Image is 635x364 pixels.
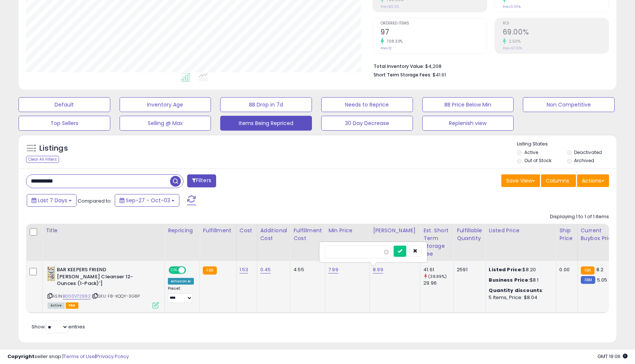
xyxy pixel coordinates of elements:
[517,141,616,148] p: Listing States:
[120,97,211,112] button: Inventory Age
[581,266,595,275] small: FBA
[373,227,417,235] div: [PERSON_NAME]
[203,227,233,235] div: Fulfillment
[581,276,595,284] small: FBM
[48,302,65,309] span: All listings currently available for purchase on Amazon
[7,353,35,360] strong: Copyright
[524,157,551,164] label: Out of Stock
[428,273,447,279] small: (38.89%)
[433,71,446,78] span: $41.61
[422,97,514,112] button: BB Price Below Min
[374,61,603,70] li: $4,208
[597,353,628,360] span: 2025-10-11 19:06 GMT
[48,266,55,281] img: 512R2t6q59L._SL40_.jpg
[597,276,608,283] span: 5.05
[48,266,159,308] div: ASIN:
[321,116,413,131] button: 30 Day Decrease
[293,266,319,273] div: 4.55
[423,227,450,258] div: Est. Short Term Storage Fee
[168,286,194,303] div: Preset:
[489,287,550,294] div: :
[506,39,521,44] small: 2.50%
[187,174,216,187] button: Filters
[26,156,59,163] div: Clear All Filters
[523,97,615,112] button: Non Competitive
[260,227,287,242] div: Additional Cost
[293,227,322,242] div: Fulfillment Cost
[489,287,542,294] b: Quantity discounts
[328,266,338,273] a: 7.99
[39,143,68,154] h5: Listings
[489,227,553,235] div: Listed Price
[503,28,609,38] h2: 69.00%
[550,213,609,220] div: Displaying 1 to 1 of 1 items
[381,46,392,50] small: Prev: 12
[240,266,248,273] a: 1.53
[19,97,110,112] button: Default
[381,28,486,38] h2: 97
[63,293,91,299] a: B000V72992
[503,22,609,26] span: ROI
[27,194,76,207] button: Last 7 Days
[457,227,482,242] div: Fulfillable Quantity
[546,177,569,184] span: Columns
[220,116,312,131] button: Items Being Repriced
[374,63,424,69] b: Total Inventory Value:
[381,4,399,9] small: Prev: $12.36
[541,174,576,187] button: Columns
[489,294,550,301] div: 5 Items, Price: $8.04
[503,4,521,9] small: Prev: 0.00%
[203,266,216,275] small: FBA
[489,277,550,283] div: $8.1
[457,266,480,273] div: 2591
[115,194,179,207] button: Sep-27 - Oct-03
[559,266,571,273] div: 0.00
[574,149,602,155] label: Deactivated
[240,227,254,235] div: Cost
[577,174,609,187] button: Actions
[32,323,85,330] span: Show: entries
[185,267,197,273] span: OFF
[92,293,140,299] span: | SKU: F8-KQQY-3G8P
[384,39,403,44] small: 708.33%
[373,266,383,273] a: 8.99
[423,266,453,273] div: 41.61
[169,267,179,273] span: ON
[489,266,522,273] b: Listed Price:
[126,197,170,204] span: Sep-27 - Oct-03
[581,227,619,242] div: Current Buybox Price
[423,280,453,286] div: 29.96
[19,116,110,131] button: Top Sellers
[321,97,413,112] button: Needs to Reprice
[78,197,112,204] span: Compared to:
[260,266,271,273] a: 0.45
[489,266,550,273] div: $8.20
[328,227,367,235] div: Min Price
[66,302,78,309] span: FBA
[46,227,162,235] div: Title
[63,353,95,360] a: Terms of Use
[524,149,538,155] label: Active
[38,197,67,204] span: Last 7 Days
[57,266,147,289] b: BAR KEEPERS FRIEND [PERSON_NAME] Cleanser 12-Ounces (1-Pack)']
[168,227,196,235] div: Repricing
[374,72,432,78] b: Short Term Storage Fees:
[501,174,540,187] button: Save View
[220,97,312,112] button: BB Drop in 7d
[559,227,574,242] div: Ship Price
[574,157,594,164] label: Archived
[422,116,514,131] button: Replenish view
[503,46,522,50] small: Prev: 67.32%
[120,116,211,131] button: Selling @ Max
[96,353,129,360] a: Privacy Policy
[168,278,194,285] div: Amazon AI
[489,276,530,283] b: Business Price:
[381,22,486,26] span: Ordered Items
[7,353,129,360] div: seller snap | |
[596,266,603,273] span: 8.2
